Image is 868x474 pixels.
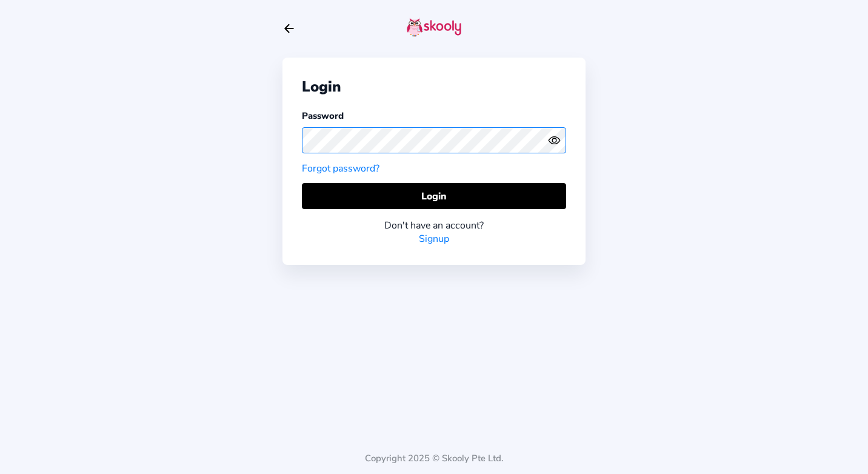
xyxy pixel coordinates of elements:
[419,232,449,245] a: Signup
[302,183,566,209] button: Login
[302,77,566,96] div: Login
[407,18,461,37] img: skooly-logo.png
[282,22,296,35] button: arrow back outline
[302,219,566,232] div: Don't have an account?
[302,110,344,122] label: Password
[548,134,561,147] ion-icon: eye outline
[548,134,566,147] button: eye outlineeye off outline
[302,162,379,175] a: Forgot password?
